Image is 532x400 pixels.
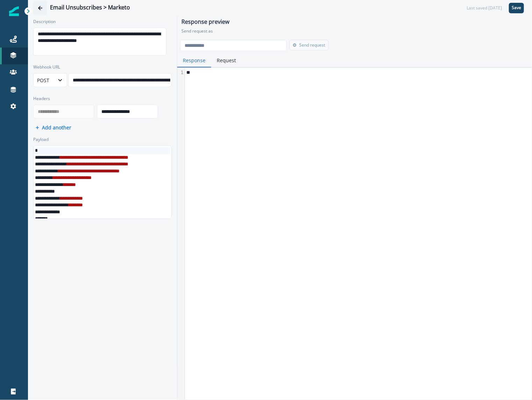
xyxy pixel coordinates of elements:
h1: Response preview [181,19,528,28]
label: Payload [33,136,167,143]
div: POST [37,77,51,84]
p: Send request [300,43,325,48]
button: Add another [36,124,71,131]
div: Email Unsubscribes > Marketo [50,4,130,12]
div: Last saved [DATE] [467,5,502,11]
p: Add another [42,124,71,131]
button: Send request [289,40,329,50]
label: Webhook URL [33,64,167,70]
button: Request [211,54,242,67]
p: Send request as [181,28,528,34]
div: 1 [178,69,185,76]
label: Description [33,19,167,25]
button: Save [509,3,524,13]
p: Save [512,5,521,10]
button: Response [177,54,211,67]
label: Headers [33,95,167,102]
button: Go back [33,1,47,15]
img: Inflection [9,6,19,16]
